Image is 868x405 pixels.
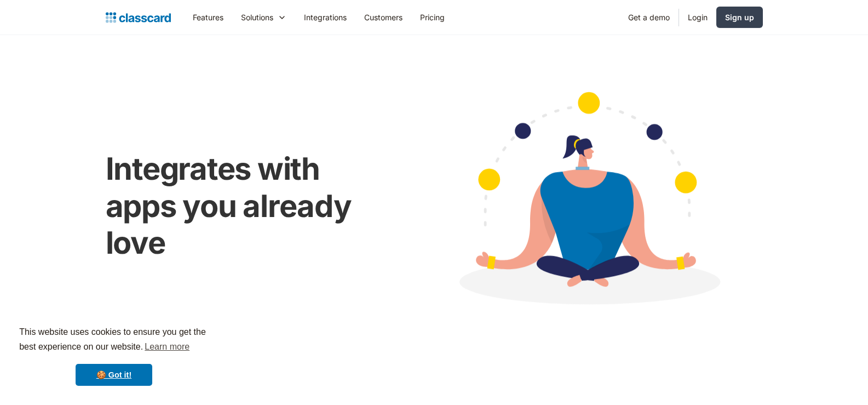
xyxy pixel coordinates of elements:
[355,5,411,30] a: Customers
[411,5,453,30] a: Pricing
[716,7,763,28] a: Sign up
[9,315,219,396] div: cookieconsent
[725,12,754,23] div: Sign up
[143,339,191,355] a: learn more about cookies
[106,151,390,261] h1: Integrates with apps you already love
[19,326,209,355] span: This website uses cookies to ensure you get the best experience on our website.
[241,12,273,23] div: Solutions
[76,364,152,386] a: dismiss cookie message
[679,5,716,30] a: Login
[106,10,171,25] a: home
[619,5,679,30] a: Get a demo
[412,71,763,334] img: Cartoon image showing connected apps
[295,5,355,30] a: Integrations
[232,5,295,30] div: Solutions
[184,5,232,30] a: Features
